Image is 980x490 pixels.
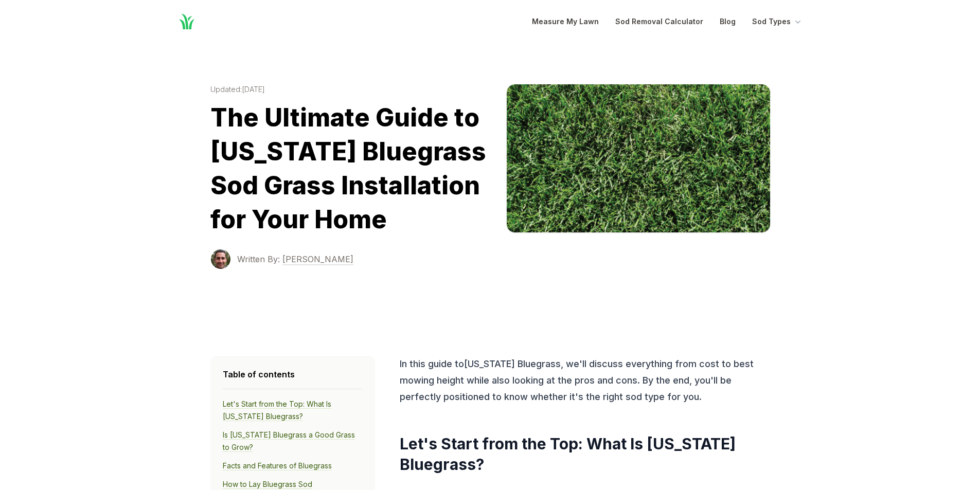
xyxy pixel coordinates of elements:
[615,15,703,28] a: Sod Removal Calculator
[720,15,736,28] a: Blog
[223,461,332,470] a: Facts and Features of Bluegrass
[400,356,768,405] p: In this guide to [US_STATE] Bluegrass , we'll discuss everything from cost to best mowing height ...
[400,434,768,475] h2: Let's Start from the Top: What Is [US_STATE] Bluegrass?
[282,254,353,265] span: [PERSON_NAME]
[223,430,355,452] a: Is [US_STATE] Bluegrass a Good Grass to Grow?
[210,101,490,237] h1: The Ultimate Guide to [US_STATE] Bluegrass Sod Grass Installation for Your Home
[752,15,803,28] button: Sod Types
[210,84,490,95] time: Updated: [DATE]
[507,84,770,232] img: kentucky-bluegrass image
[223,480,312,489] a: How to Lay Bluegrass Sod
[237,253,353,265] a: Written By: [PERSON_NAME]
[210,249,231,269] img: Terrance Sowell photo
[223,368,363,380] h4: Table of contents
[532,15,599,28] a: Measure My Lawn
[223,400,331,421] a: Let's Start from the Top: What Is [US_STATE] Bluegrass?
